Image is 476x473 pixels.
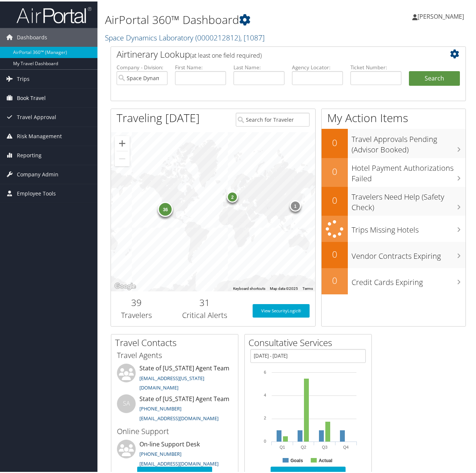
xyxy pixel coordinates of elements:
[322,192,348,205] h2: 0
[322,214,466,241] a: Trips Missing Hotels
[280,443,285,448] text: Q1
[115,150,130,165] button: Zoom out
[418,11,464,19] span: [PERSON_NAME]
[17,183,56,201] span: Employee Tools
[117,349,232,359] h3: Travel Agents
[139,449,181,456] a: [PHONE_NUMBER]
[264,391,266,396] tspan: 4
[117,393,136,412] div: SA
[113,362,236,393] li: State of [US_STATE] Agent Team
[322,135,348,148] h2: 0
[409,70,460,85] button: Search
[352,187,466,211] h3: Travelers Need Help (Safety Check)
[139,373,204,390] a: [EMAIL_ADDRESS][US_STATE][DOMAIN_NAME]
[248,335,371,348] h2: Consultative Services
[322,246,348,259] h2: 0
[117,109,200,124] h1: Traveling [DATE]
[319,457,332,462] text: Actual
[105,31,265,41] a: Space Dynamics Laboratory
[117,425,232,435] h3: Online Support
[139,413,219,420] a: [EMAIL_ADDRESS][DOMAIN_NAME]
[113,438,236,469] li: On-line Support Desk
[17,68,30,87] span: Trips
[350,62,401,70] label: Ticket Number:
[290,199,301,210] div: 1
[322,273,348,285] h2: 0
[343,443,349,448] text: Q4
[105,10,349,26] h1: AirPortal 360™ Dashboard
[17,87,46,106] span: Book Travel
[115,335,238,348] h2: Travel Contacts
[17,125,62,144] span: Risk Management
[117,62,168,70] label: Company - Division:
[227,189,238,201] div: 2
[264,369,266,373] tspan: 6
[17,27,47,45] span: Dashboards
[322,127,466,156] a: 0Travel Approvals Pending (Advisor Booked)
[236,111,310,125] input: Search for Traveler
[412,4,472,26] a: [PERSON_NAME]
[352,158,466,182] h3: Hotel Payment Authorizations Failed
[322,164,348,176] h2: 0
[264,414,266,419] tspan: 2
[168,309,241,319] h3: Critical Alerts
[352,219,466,234] h3: Trips Missing Hotels
[352,129,466,154] h3: Travel Approvals Pending (Advisor Booked)
[115,134,130,149] button: Zoom in
[322,443,328,448] text: Q3
[322,157,466,185] a: 0Hotel Payment Authorizations Failed
[190,50,262,58] span: (at least one field required)
[352,246,466,260] h3: Vendor Contracts Expiring
[253,303,310,316] a: View SecurityLogic®
[301,443,306,448] text: Q2
[158,200,173,215] div: 36
[117,309,156,319] h3: Travelers
[270,285,298,289] span: Map data ©2025
[322,109,466,124] h1: My Action Items
[17,106,56,125] span: Travel Approval
[139,459,219,466] a: [EMAIL_ADDRESS][DOMAIN_NAME]
[117,295,156,307] h2: 39
[292,62,343,70] label: Agency Locator:
[322,185,466,214] a: 0Travelers Need Help (Safety Check)
[290,457,303,462] text: Goals
[113,280,138,290] img: Google
[117,46,430,59] h2: Airtinerary Lookup
[264,437,266,442] tspan: 0
[17,164,58,182] span: Company Admin
[240,31,265,41] span: , [ 1087 ]
[113,393,236,424] li: State of [US_STATE] Agent Team
[302,285,313,289] a: Terms (opens in new tab)
[168,295,241,307] h2: 31
[322,240,466,267] a: 0Vendor Contracts Expiring
[322,267,466,293] a: 0Credit Cards Expiring
[233,285,265,290] button: Keyboard shortcuts
[352,272,466,286] h3: Credit Cards Expiring
[175,62,226,70] label: First Name:
[139,404,181,410] a: [PHONE_NUMBER]
[113,280,138,290] a: Open this area in Google Maps (opens a new window)
[234,62,284,70] label: Last Name:
[17,145,42,163] span: Reporting
[195,31,240,41] span: ( 0000212812 )
[16,5,91,22] img: airportal-logo.png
